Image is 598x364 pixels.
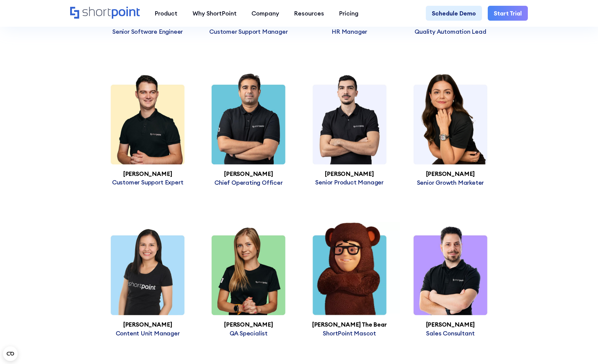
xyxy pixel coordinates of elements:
[299,178,400,186] p: Senior Product Manager
[97,321,198,328] h3: [PERSON_NAME]
[400,170,501,177] h3: [PERSON_NAME]
[97,28,198,36] p: Senior Software Engineer
[294,9,324,18] div: Resources
[299,321,400,328] h3: [PERSON_NAME] The Bear
[400,321,501,328] h3: [PERSON_NAME]
[97,329,198,337] p: Content Unit Manager
[400,329,501,337] p: Sales Consultant
[70,7,140,19] a: Home
[185,6,244,21] a: Why ShortPoint
[332,6,366,21] a: Pricing
[400,28,501,36] p: Quality Automation Lead
[251,9,279,18] div: Company
[193,9,237,18] div: Why ShortPoint
[97,178,198,186] p: Customer Support Expert
[287,6,332,21] a: Resources
[198,28,299,36] p: Customer Support Manager
[400,179,501,187] p: Senior Growth Marketer
[198,179,299,187] p: Chief Operating Officer
[244,6,286,21] a: Company
[299,170,400,177] h3: [PERSON_NAME]
[488,6,528,21] a: Start Trial
[299,28,400,36] p: HR Manager
[426,6,482,21] a: Schedule Demo
[198,329,299,337] p: QA Specialist
[147,6,185,21] a: Product
[489,294,598,364] iframe: Chat Widget
[3,346,18,361] button: Open CMP widget
[97,170,198,177] h3: [PERSON_NAME]
[198,321,299,328] h3: [PERSON_NAME]
[299,329,400,337] p: ShortPoint Mascot
[155,9,177,18] div: Product
[339,9,358,18] div: Pricing
[198,170,299,177] h3: [PERSON_NAME]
